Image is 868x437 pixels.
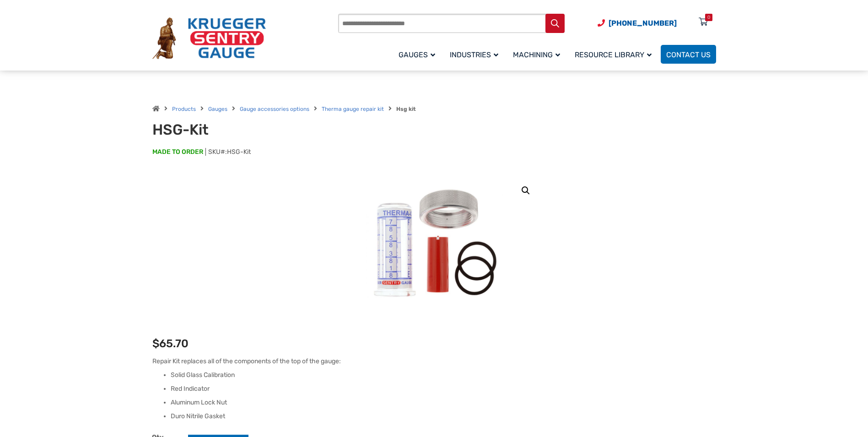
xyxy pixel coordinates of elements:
[575,50,652,59] span: Resource Library
[171,412,716,421] li: Duro Nitrile Gasket
[666,50,711,59] span: Contact Us
[152,356,716,366] p: Repair Kit replaces all of the components of the top of the gauge:
[152,121,378,138] h1: HSG-Kit
[171,384,716,393] li: Red Indicator
[609,19,677,27] span: [PHONE_NUMBER]
[393,44,444,65] a: Gauges
[171,398,716,407] li: Aluminum Lock Nut
[707,14,710,21] div: 0
[507,44,569,65] a: Machining
[322,106,384,112] a: Therma gauge repair kit
[240,106,309,112] a: Gauge accessories options
[172,106,196,112] a: Products
[661,45,716,64] a: Contact Us
[450,50,498,59] span: Industries
[171,371,716,380] li: Solid Glass Calibration
[513,50,560,59] span: Machining
[227,148,251,156] span: HSG-Kit
[518,182,534,199] a: View full-screen image gallery
[208,106,227,112] a: Gauges
[444,44,507,65] a: Industries
[152,337,159,350] span: $
[399,50,435,59] span: Gauges
[152,337,189,350] bdi: 65.70
[152,147,203,157] span: MADE TO ORDER
[152,17,266,60] img: Krueger Sentry Gauge
[598,17,677,29] a: Phone Number (920) 434-8860
[205,148,251,156] span: SKU#:
[569,44,661,65] a: Resource Library
[396,106,416,112] strong: Hsg kit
